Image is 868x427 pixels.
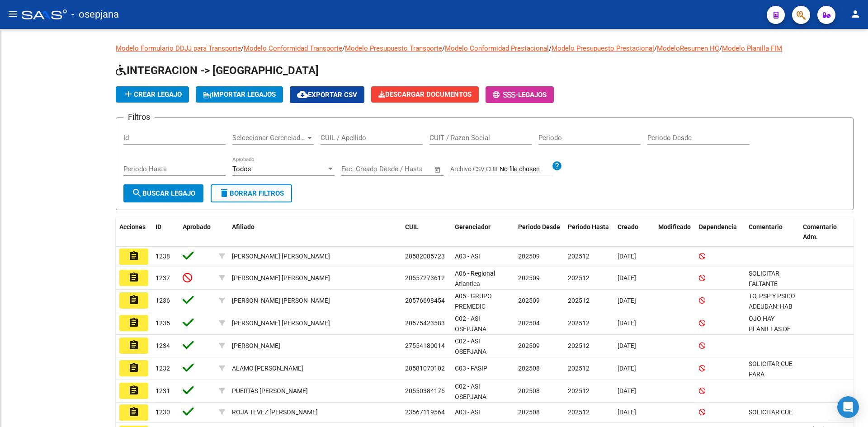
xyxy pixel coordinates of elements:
[552,44,654,52] a: Modelo Presupuesto Prestacional
[455,292,492,310] span: A05 - GRUPO PREMEDIC
[179,217,215,247] datatable-header-cell: Aprobado
[568,319,590,327] span: 202512
[745,217,799,247] datatable-header-cell: Comentario
[568,274,590,282] span: 202512
[71,5,119,24] span: - osepjana
[455,223,491,230] span: Gerenciador
[132,189,195,197] span: Buscar Legajo
[156,253,170,260] span: 1238
[618,223,638,230] span: Creado
[128,251,139,262] mat-icon: assignment
[116,86,189,103] button: Crear Legajo
[119,223,146,230] span: Acciones
[749,292,796,351] span: TO, PSP Y PSICO ADEUDAN: HAB DE CONSULTORIO + MAT PROV + POLIZA
[405,297,445,304] span: 20576698454
[518,253,540,260] span: 202509
[232,165,251,173] span: Todos
[401,217,451,247] datatable-header-cell: CUIL
[7,9,18,19] mat-icon: menu
[493,91,518,99] span: -
[378,90,472,99] span: Descargar Documentos
[345,44,442,52] a: Modelo Presupuesto Transporte
[297,91,357,99] span: Exportar CSV
[518,387,540,394] span: 202508
[183,223,211,230] span: Aprobado
[156,342,170,349] span: 1234
[156,387,170,394] span: 1231
[749,270,779,287] span: SOLICITAR FALTANTE
[297,89,308,100] mat-icon: cloud_download
[405,223,419,230] span: CUIL
[232,251,330,262] div: [PERSON_NAME] [PERSON_NAME]
[722,44,782,52] a: Modelo Planilla FIM
[518,365,540,372] span: 202508
[203,90,276,99] span: IMPORTAR LEGAJOS
[219,188,230,198] mat-icon: delete
[128,385,139,396] mat-icon: assignment
[655,217,695,247] datatable-header-cell: Modificado
[455,338,486,355] span: C02 - ASI OSEPJANA
[568,387,590,394] span: 202512
[618,408,636,416] span: [DATE]
[232,341,280,351] div: [PERSON_NAME]
[371,86,479,103] button: Descargar Documentos
[405,387,445,394] span: 20550384176
[799,217,854,247] datatable-header-cell: Comentario Adm.
[405,342,445,349] span: 27554180014
[568,223,609,230] span: Periodo Hasta
[568,342,590,349] span: 202512
[552,160,562,171] mat-icon: help
[156,223,161,230] span: ID
[128,272,139,283] mat-icon: assignment
[658,223,691,230] span: Modificado
[455,408,480,416] span: A03 - ASI
[156,297,170,304] span: 1236
[232,386,308,396] div: PUERTAS [PERSON_NAME]
[568,408,590,416] span: 202512
[455,365,487,372] span: C03 - FASIP
[803,223,837,241] span: Comentario Adm.
[445,44,549,52] a: Modelo Conformidad Prestacional
[123,90,182,99] span: Crear Legajo
[518,91,547,99] span: Legajos
[699,223,737,230] span: Dependencia
[618,365,636,372] span: [DATE]
[405,274,445,282] span: 20557273612
[568,365,590,372] span: 202512
[618,342,636,349] span: [DATE]
[518,274,540,282] span: 202509
[657,44,719,52] a: ModeloResumen HC
[749,315,792,363] span: OJO HAY PLANILLAS DE DE OTRA OBRA SOCIAL (OSCEARA)
[123,111,155,123] h3: Filtros
[386,165,430,173] input: Fecha fin
[290,86,364,103] button: Exportar CSV
[518,297,540,304] span: 202509
[455,315,486,333] span: C02 - ASI OSEPJANA
[564,217,614,247] datatable-header-cell: Periodo Hasta
[232,318,330,328] div: [PERSON_NAME] [PERSON_NAME]
[128,317,139,328] mat-icon: assignment
[405,408,445,416] span: 23567119564
[228,217,401,247] datatable-header-cell: Afiliado
[455,383,486,400] span: C02 - ASI OSEPJANA
[405,319,445,327] span: 20575423583
[116,64,319,77] span: INTEGRACION -> [GEOGRAPHIC_DATA]
[455,253,480,260] span: A03 - ASI
[116,217,152,247] datatable-header-cell: Acciones
[500,165,552,174] input: Archivo CSV CUIL
[232,296,330,306] div: [PERSON_NAME] [PERSON_NAME]
[341,165,378,173] input: Fecha inicio
[152,217,179,247] datatable-header-cell: ID
[128,407,139,418] mat-icon: assignment
[518,408,540,416] span: 202508
[123,184,203,202] button: Buscar Legajo
[232,363,303,374] div: ALAMO [PERSON_NAME]
[486,86,554,103] button: -Legajos
[455,270,495,287] span: A06 - Regional Atlantica
[618,274,636,282] span: [DATE]
[232,407,318,418] div: ROJA TEVEZ [PERSON_NAME]
[219,189,284,197] span: Borrar Filtros
[749,223,783,230] span: Comentario
[156,319,170,327] span: 1235
[695,217,745,247] datatable-header-cell: Dependencia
